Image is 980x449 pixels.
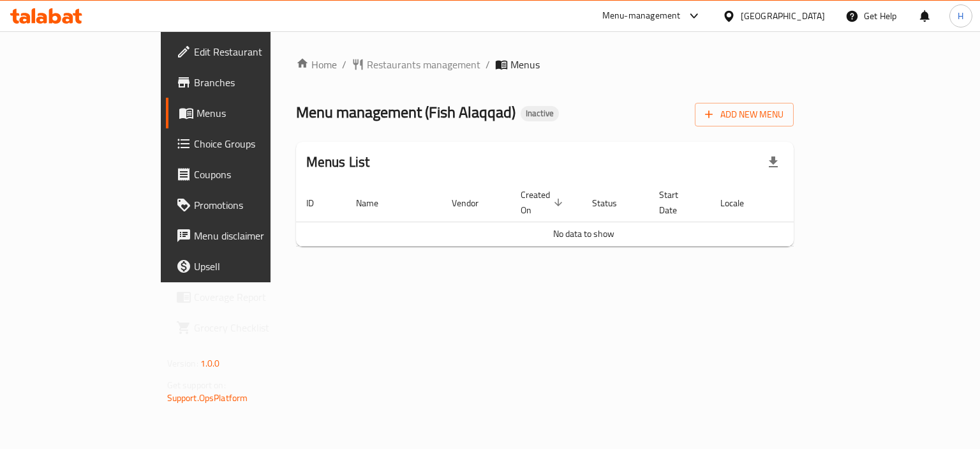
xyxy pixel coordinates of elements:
span: Version: [167,355,198,372]
span: Edit Restaurant [194,44,315,59]
a: Coupons [166,159,325,190]
div: Menu-management [602,8,681,24]
span: Menus [197,105,315,121]
span: 1.0.0 [200,355,220,372]
span: Branches [194,75,315,90]
button: Add New Menu [695,103,794,126]
a: Grocery Checklist [166,312,325,343]
span: Menus [510,57,540,72]
a: Edit Restaurant [166,36,325,67]
span: Created On [521,187,567,218]
span: Inactive [521,108,559,119]
table: enhanced table [296,183,872,247]
th: Actions [776,183,872,222]
h2: Menus List [306,153,370,172]
div: Export file [758,147,789,178]
span: Add New Menu [705,107,783,123]
a: Menus [166,98,325,128]
span: Name [356,195,395,211]
span: H [958,9,963,23]
span: ID [306,195,330,211]
a: Coverage Report [166,282,325,312]
span: Menu disclaimer [194,228,315,243]
span: Promotions [194,197,315,213]
a: Promotions [166,190,325,220]
li: / [342,57,346,72]
span: Locale [720,195,761,211]
span: Get support on: [167,377,226,393]
span: Choice Groups [194,136,315,151]
nav: breadcrumb [296,57,794,72]
a: Menu disclaimer [166,220,325,251]
div: [GEOGRAPHIC_DATA] [741,9,825,23]
span: Restaurants management [367,57,480,72]
span: Menu management ( Fish Alaqqad ) [296,98,516,126]
span: Vendor [452,195,495,211]
li: / [486,57,490,72]
span: Upsell [194,259,315,274]
a: Support.OpsPlatform [167,390,248,406]
span: Start Date [659,187,695,218]
span: Grocery Checklist [194,320,315,335]
a: Choice Groups [166,128,325,159]
div: Inactive [521,106,559,121]
a: Restaurants management [352,57,480,72]
a: Branches [166,67,325,98]
span: Status [592,195,634,211]
span: Coverage Report [194,289,315,305]
a: Upsell [166,251,325,282]
span: Coupons [194,167,315,182]
span: No data to show [553,225,614,242]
